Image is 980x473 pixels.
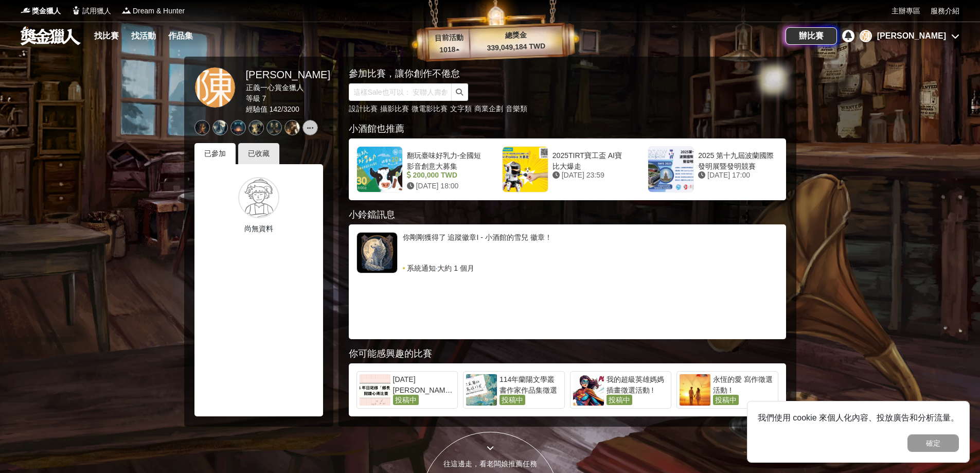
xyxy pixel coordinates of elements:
span: 我們使用 cookie 來個人化內容、投放廣告和分析流量。 [758,413,959,422]
a: [DATE][PERSON_NAME]鄉「鄉長盃」閱讀心得比賽投稿中 [357,371,458,409]
div: 我的超級英雄媽媽 插畫徵選活動 ! [607,374,669,395]
img: Logo [121,5,132,15]
a: 2025TIRT寶工盃 AI寶比大爆走 [DATE] 23:59 [497,141,637,198]
div: 你剛剛獲得了 追蹤徽章I - 小酒館的雪兒 徽章！ [403,232,778,263]
img: Logo [71,5,81,15]
a: 音樂類 [506,104,527,113]
a: 設計比賽 [349,104,378,113]
a: 微電影比賽 [412,104,448,113]
input: 這樣Sale也可以： 安聯人壽創意銷售法募集 [349,83,452,101]
div: [DATE] 18:00 [407,181,483,191]
span: 投稿中 [393,395,419,405]
div: 已參加 [194,143,236,164]
div: [DATE] 23:59 [553,170,628,181]
a: 服務介紹 [931,6,959,16]
a: 攝影比賽 [380,104,409,113]
span: · [436,263,438,273]
div: 永恆的愛 寫作徵選活動 ! [713,374,775,395]
div: 參加比賽，讓你創作不倦怠 [349,67,750,81]
div: 往這邊走，看老闆娘推薦任務 [421,459,559,469]
a: LogoDream & Hunter [121,6,185,16]
span: 經驗值 [246,105,268,113]
span: 142 / 3200 [269,105,299,113]
span: 試用獵人 [82,6,111,16]
div: [PERSON_NAME] [877,30,946,42]
p: 目前活動 [428,32,470,44]
a: 我的超級英雄媽媽 插畫徵選活動 !投稿中 [570,371,672,409]
a: 2025 第十九屆波蘭國際發明展暨發明競賽 [DATE] 17:00 [643,141,783,198]
div: 已收藏 [238,143,279,164]
div: [DATE][PERSON_NAME]鄉「鄉長盃」閱讀心得比賽 [393,374,455,395]
button: 確定 [907,434,959,452]
span: 投稿中 [607,395,632,405]
span: 投稿中 [500,395,525,405]
a: 商業企劃 [474,104,503,113]
p: 339,049,184 TWD [470,40,563,54]
span: 系統通知 [407,263,436,273]
div: 小酒館也推薦 [349,122,786,136]
div: 你可能感興趣的比賽 [349,347,786,361]
div: 翻玩臺味好乳力-全國短影音創意大募集 [407,150,483,170]
div: [DATE] 17:00 [698,170,774,181]
span: 投稿中 [713,395,739,405]
span: Dream & Hunter [133,6,185,16]
div: 陳 [860,30,872,42]
div: 小鈴鐺訊息 [349,208,786,222]
span: 獎金獵人 [32,6,61,16]
a: 找比賽 [90,29,123,43]
a: 永恆的愛 寫作徵選活動 !投稿中 [676,371,778,409]
div: 2025TIRT寶工盃 AI寶比大爆走 [553,150,628,170]
a: Logo試用獵人 [71,6,111,16]
div: 正義一心賞金獵人 [246,82,330,93]
div: 114年蘭陽文學叢書作家作品集徵選 [500,374,562,395]
img: Logo [21,5,31,15]
a: 你剛剛獲得了 追蹤徽章I - 小酒館的雪兒 徽章！系統通知·大約 1 個月 [357,232,778,273]
p: 1018 ▴ [429,44,470,56]
a: 陳 [194,67,236,108]
p: 總獎金 [469,28,562,42]
div: 200,000 TWD [407,170,483,181]
a: 辦比賽 [786,27,837,45]
p: 尚無資料 [202,223,315,234]
a: 作品集 [164,29,197,43]
a: 114年蘭陽文學叢書作家作品集徵選投稿中 [463,371,565,409]
div: 2025 第十九屆波蘭國際發明展暨發明競賽 [698,150,774,170]
a: Logo獎金獵人 [21,6,61,16]
span: 7 [262,94,266,102]
a: 文字類 [450,104,472,113]
span: 等級 [246,94,260,102]
span: 大約 1 個月 [437,263,474,273]
div: [PERSON_NAME] [246,67,330,82]
a: 翻玩臺味好乳力-全國短影音創意大募集 200,000 TWD [DATE] 18:00 [351,141,492,198]
a: 找活動 [127,29,160,43]
a: 主辦專區 [892,6,920,16]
